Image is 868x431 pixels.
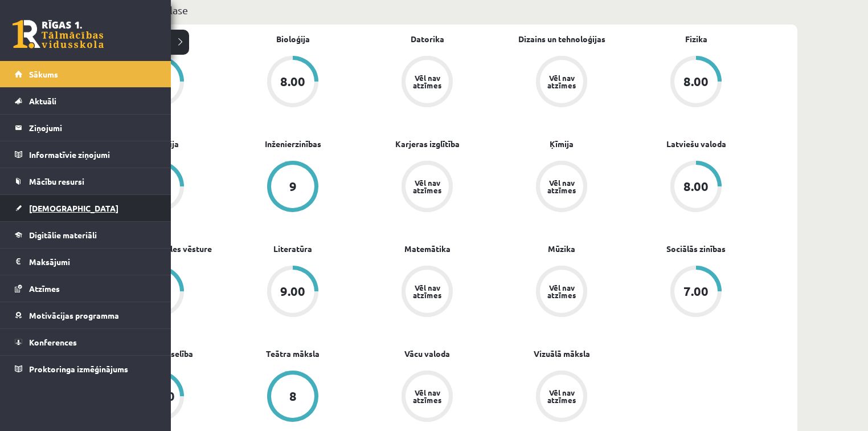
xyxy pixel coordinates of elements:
[289,180,297,193] div: 9
[273,243,312,255] a: Literatūra
[494,371,629,424] a: Vēl nav atzīmes
[666,243,726,255] a: Sociālās zinības
[683,180,709,193] div: 8.00
[29,337,77,347] span: Konferences
[15,356,157,382] a: Proktoringa izmēģinājums
[360,56,494,109] a: Vēl nav atzīmes
[546,284,578,299] div: Vēl nav atzīmes
[226,56,360,109] a: 8.00
[226,371,360,424] a: 8
[29,69,58,79] span: Sākums
[15,302,157,328] a: Motivācijas programma
[29,230,97,240] span: Digitālie materiāli
[411,179,443,194] div: Vēl nav atzīmes
[15,61,157,87] a: Sākums
[15,168,157,194] a: Mācību resursi
[629,266,763,319] a: 7.00
[404,348,450,360] a: Vācu valoda
[360,161,494,214] a: Vēl nav atzīmes
[518,33,605,45] a: Dizains un tehnoloģijas
[29,115,157,141] legend: Ziņojumi
[15,275,157,302] a: Atzīmes
[73,2,793,18] p: Mācību plāns 8.a JK klase
[29,203,118,213] span: [DEMOGRAPHIC_DATA]
[548,243,575,255] a: Mūzika
[15,115,157,141] a: Ziņojumi
[546,179,578,194] div: Vēl nav atzīmes
[534,348,590,360] a: Vizuālā māksla
[546,389,578,404] div: Vēl nav atzīmes
[411,74,443,89] div: Vēl nav atzīmes
[360,266,494,319] a: Vēl nav atzīmes
[29,364,128,374] span: Proktoringa izmēģinājums
[280,75,305,88] div: 8.00
[226,266,360,319] a: 9.00
[685,33,707,45] a: Fizika
[404,243,451,255] a: Matemātika
[683,75,709,88] div: 8.00
[683,285,709,298] div: 7.00
[289,390,297,402] div: 8
[411,33,444,45] a: Datorika
[29,141,157,168] legend: Informatīvie ziņojumi
[15,222,157,248] a: Digitālie materiāli
[411,284,443,299] div: Vēl nav atzīmes
[411,389,443,404] div: Vēl nav atzīmes
[276,33,310,45] a: Bioloģija
[15,88,157,114] a: Aktuāli
[494,266,629,319] a: Vēl nav atzīmes
[280,285,305,298] div: 9.00
[265,138,321,150] a: Inženierzinības
[266,348,320,360] a: Teātra māksla
[666,138,726,150] a: Latviešu valoda
[226,161,360,214] a: 9
[15,141,157,168] a: Informatīvie ziņojumi
[15,195,157,221] a: [DEMOGRAPHIC_DATA]
[494,56,629,109] a: Vēl nav atzīmes
[15,329,157,355] a: Konferences
[629,56,763,109] a: 8.00
[29,96,56,106] span: Aktuāli
[360,371,494,424] a: Vēl nav atzīmes
[629,161,763,214] a: 8.00
[29,283,60,294] span: Atzīmes
[13,20,104,48] a: Rīgas 1. Tālmācības vidusskola
[550,138,574,150] a: Ķīmija
[29,176,84,186] span: Mācību resursi
[29,249,157,275] legend: Maksājumi
[546,74,578,89] div: Vēl nav atzīmes
[15,249,157,275] a: Maksājumi
[29,310,119,320] span: Motivācijas programma
[494,161,629,214] a: Vēl nav atzīmes
[395,138,460,150] a: Karjeras izglītība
